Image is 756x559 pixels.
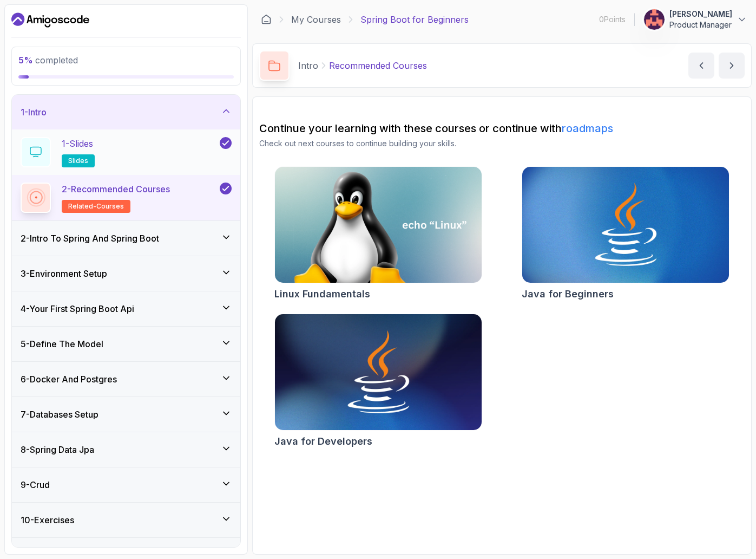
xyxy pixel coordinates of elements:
img: Java for Beginners card [522,167,729,283]
a: Java for Developers cardJava for Developers [274,314,482,449]
button: 4-Your First Spring Boot Api [12,291,240,326]
button: 2-Intro To Spring And Spring Boot [12,221,240,256]
span: 5 % [18,55,33,66]
a: Dashboard [11,11,89,29]
p: 2 - Recommended Courses [62,183,170,196]
h3: 9 - Crud [21,478,50,491]
p: Check out next courses to continue building your skills. [259,138,745,149]
img: Linux Fundamentals card [275,167,482,283]
span: completed [18,55,78,66]
p: Spring Boot for Beginners [360,13,469,26]
button: user profile image[PERSON_NAME]Product Manager [643,9,747,30]
p: 1 - Slides [62,137,93,150]
a: Java for Beginners cardJava for Beginners [522,166,729,302]
img: user profile image [644,9,665,30]
h2: Linux Fundamentals [274,287,370,302]
button: 6-Docker And Postgres [12,362,240,396]
button: 3-Environment Setup [12,256,240,291]
h3: 5 - Define The Model [21,337,103,350]
p: Product Manager [669,19,732,30]
button: 10-Exercises [12,503,240,537]
p: 0 Points [599,14,626,25]
button: 8-Spring Data Jpa [12,432,240,467]
button: 7-Databases Setup [12,397,240,432]
a: Dashboard [261,14,272,25]
button: 5-Define The Model [12,327,240,361]
h3: 3 - Environment Setup [21,267,107,280]
button: 1-Slidesslides [21,137,232,167]
h3: 8 - Spring Data Jpa [21,443,94,456]
button: 9-Crud [12,467,240,502]
h2: Java for Beginners [522,287,614,302]
a: Linux Fundamentals cardLinux Fundamentals [274,166,482,302]
h3: 10 - Exercises [21,513,74,526]
span: slides [68,157,88,165]
a: roadmaps [562,122,613,135]
p: Intro [298,59,318,72]
button: 1-Intro [12,95,240,129]
a: My Courses [291,13,341,26]
h3: 2 - Intro To Spring And Spring Boot [21,232,159,245]
p: [PERSON_NAME] [669,9,732,19]
img: Java for Developers card [275,314,482,430]
h2: Java for Developers [274,434,372,449]
button: 2-Recommended Coursesrelated-courses [21,183,232,213]
h3: 4 - Your First Spring Boot Api [21,302,134,315]
h2: Continue your learning with these courses or continue with [259,121,745,136]
h3: 7 - Databases Setup [21,408,98,421]
span: related-courses [68,202,124,211]
h3: 1 - Intro [21,106,47,119]
h3: 6 - Docker And Postgres [21,373,117,386]
button: next content [719,53,745,79]
button: previous content [688,53,714,79]
p: Recommended Courses [329,59,427,72]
